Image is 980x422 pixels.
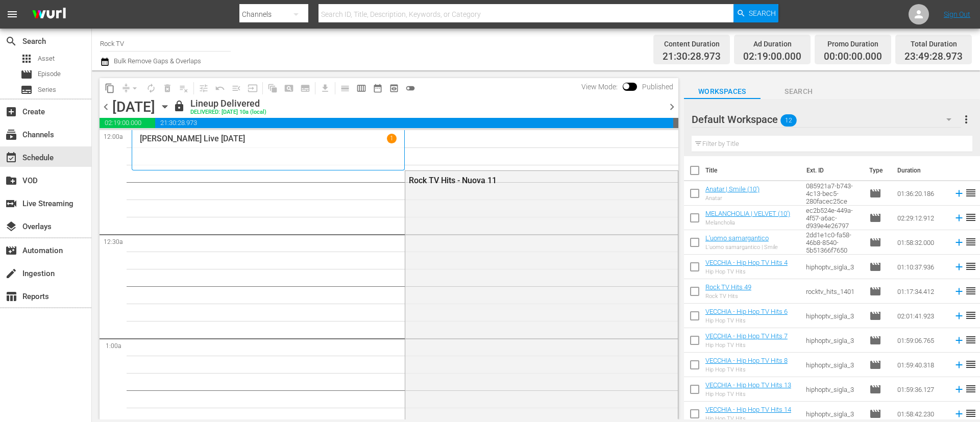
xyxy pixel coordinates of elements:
[5,244,17,257] span: Automation
[965,285,977,297] span: reorder
[684,85,761,98] span: Workspaces
[953,212,965,224] svg: Add to Schedule
[965,358,977,370] span: reorder
[100,101,112,113] span: chevron_left
[761,85,837,98] span: Search
[869,285,881,297] span: Episode
[112,57,201,65] span: Bulk Remove Gaps & Overlaps
[705,381,791,389] a: VECCHIA - Hip Hop TV Hits 13
[390,135,394,142] p: 1
[824,37,882,51] div: Promo Duration
[893,304,949,328] td: 02:01:41.923
[705,219,790,226] div: Melancholia
[20,68,33,81] span: Episode
[637,83,678,91] span: Published
[893,377,949,402] td: 01:59:36.127
[576,83,623,91] span: View Mode:
[743,37,801,51] div: Ad Duration
[824,51,882,63] span: 00:00:00.000
[663,37,721,51] div: Content Duration
[705,342,788,349] div: Hip Hop TV Hits
[623,83,630,90] span: Toggle to switch from Published to Draft view.
[705,210,790,217] a: MELANCHOLIA | VELVET (10')
[663,51,721,63] span: 21:30:28.973
[705,317,788,324] div: Hip Hop TV Hits
[953,359,965,370] svg: Add to Schedule
[904,37,963,51] div: Total Duration
[893,181,949,206] td: 01:36:20.186
[802,377,865,402] td: hiphoptv_sigla_3
[893,353,949,377] td: 01:59:40.318
[965,236,977,248] span: reorder
[965,211,977,224] span: reorder
[705,406,791,413] a: VECCHIA - Hip Hop TV Hits 14
[5,220,17,233] span: Overlays
[5,267,17,280] span: Ingestion
[733,4,778,22] button: Search
[802,230,865,255] td: 2dd1e1c0-fa58-46b8-8540-5b51366f7650
[800,156,863,185] th: Ext. ID
[960,113,972,126] span: more_vert
[953,384,965,395] svg: Add to Schedule
[38,69,61,79] span: Episode
[705,308,788,315] a: VECCHIA - Hip Hop TV Hits 6
[802,328,865,353] td: hiphoptv_sigla_3
[5,152,17,164] span: Schedule
[944,10,970,18] a: Sign Out
[960,107,972,132] button: more_vert
[705,366,788,373] div: Hip Hop TV Hits
[173,100,185,112] span: lock
[409,176,623,185] div: Rock TV Hits - Nuova 11
[261,78,281,98] span: Refresh All Search Blocks
[405,83,415,93] span: toggle_off
[893,279,949,304] td: 01:17:34.412
[780,110,797,131] span: 12
[965,309,977,321] span: reorder
[965,407,977,419] span: reorder
[893,206,949,230] td: 02:29:12.912
[5,197,17,210] span: Live Streaming
[705,357,788,364] a: VECCHIA - Hip Hop TV Hits 8
[749,4,776,22] span: Search
[869,310,881,322] span: Episode
[705,234,769,242] a: L'uomo samargantico
[705,244,778,251] div: L'uomo samargantico | Smile
[869,334,881,346] span: Episode
[869,408,881,420] span: Episode
[904,51,963,63] span: 23:49:28.973
[20,84,33,96] span: Series
[893,230,949,255] td: 01:58:32.000
[953,261,965,272] svg: Add to Schedule
[802,206,865,230] td: ec2b524e-449a-4f57-a6ac-d939e4e26797
[5,129,17,141] span: Channels
[802,181,865,206] td: 085921a7-b743-4c13-bec5-280facec25ce
[965,334,977,346] span: reorder
[869,359,881,371] span: Episode
[869,261,881,273] span: Episode
[802,279,865,304] td: rocktv_hits_1401
[112,98,155,115] div: [DATE]
[953,188,965,199] svg: Add to Schedule
[863,156,891,185] th: Type
[118,80,143,96] span: Remove Gaps & Overlaps
[5,35,17,47] span: Search
[802,255,865,279] td: hiphoptv_sigla_3
[155,118,673,128] span: 21:30:28.973
[705,293,751,300] div: Rock TV Hits
[38,54,55,64] span: Asset
[24,3,73,27] img: ans4CAIJ8jUAAAAAAAAAAAAAAAAAAAAAAAAgQb4GAAAAAAAAAAAAAAAAAAAAAAAAJMjXAAAAAAAAAAAAAAAAAAAAAAAAgAT5G...
[953,286,965,297] svg: Add to Schedule
[953,310,965,321] svg: Add to Schedule
[6,8,18,20] span: menu
[893,255,949,279] td: 01:10:37.936
[705,391,791,398] div: Hip Hop TV Hits
[673,118,678,128] span: 00:10:31.027
[176,80,192,96] span: Clear Lineup
[869,187,881,200] span: Episode
[869,383,881,395] span: Episode
[953,335,965,346] svg: Add to Schedule
[143,80,159,96] span: Loop Content
[5,290,17,303] span: Reports
[705,332,788,340] a: VECCHIA - Hip Hop TV Hits 7
[100,118,155,128] span: 02:19:00.000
